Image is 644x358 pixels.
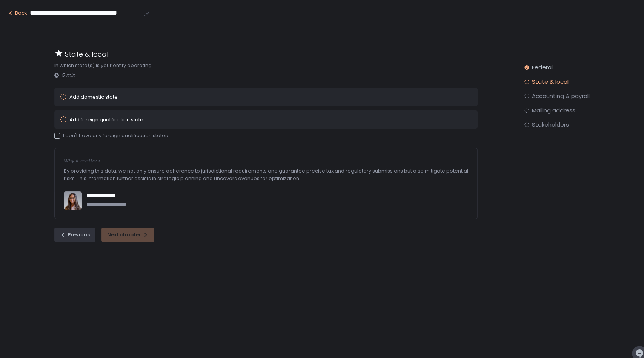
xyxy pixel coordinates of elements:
[532,92,590,100] span: Accounting & payroll
[532,64,553,71] span: Federal
[532,78,569,86] span: State & local
[65,49,108,59] h1: State & local
[532,121,569,129] span: Stakeholders
[69,117,143,122] div: Add foreign qualification state
[8,10,27,17] button: Back
[532,107,575,114] span: Mailing address
[64,158,468,164] div: Why it matters ...
[64,164,468,185] div: By providing this data, we not only ensure adherence to jurisdictional requirements and guarantee...
[69,95,118,99] div: Add domestic state
[54,228,95,242] button: Previous
[54,62,478,69] div: In which state(s) is your entity operating.
[60,231,90,238] div: Previous
[54,72,478,79] div: 5 min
